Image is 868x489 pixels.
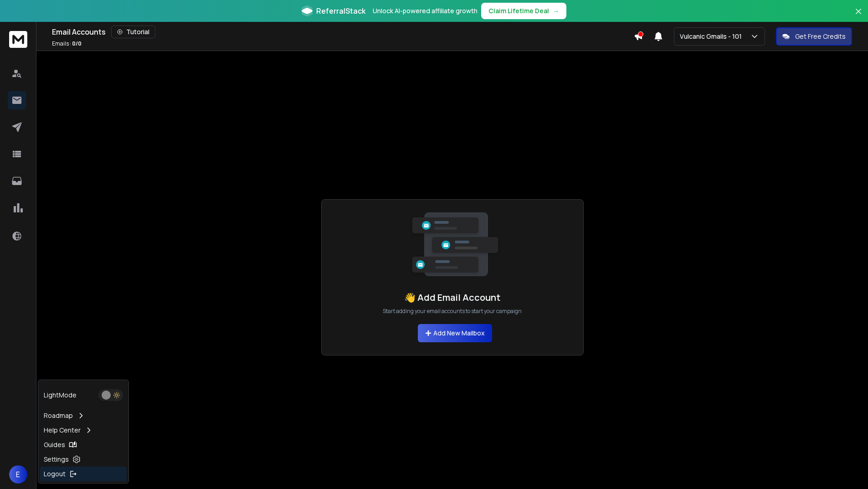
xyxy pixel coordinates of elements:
[9,465,27,484] button: E
[404,291,500,304] h1: 👋 Add Email Account
[44,440,65,449] p: Guides
[481,3,566,19] button: Claim Lifetime Deal→
[52,40,82,47] p: Emails :
[40,452,127,467] a: Settings
[795,32,846,41] p: Get Free Credits
[44,469,66,479] p: Logout
[853,5,864,27] button: Close banner
[40,438,127,452] a: Guides
[40,423,127,438] a: Help Center
[553,6,559,15] span: →
[383,308,522,315] p: Start adding your email accounts to start your campaign
[40,408,127,423] a: Roadmap
[44,391,77,400] p: Light Mode
[680,32,745,41] p: Vulcanic Gmails - 101
[44,411,73,420] p: Roadmap
[316,5,365,16] span: ReferralStack
[418,324,492,342] button: Add New Mailbox
[776,27,852,46] button: Get Free Credits
[44,426,81,435] p: Help Center
[52,26,634,38] div: Email Accounts
[44,455,69,464] p: Settings
[72,40,82,47] span: 0 / 0
[111,26,155,38] button: Tutorial
[373,6,478,15] p: Unlock AI-powered affiliate growth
